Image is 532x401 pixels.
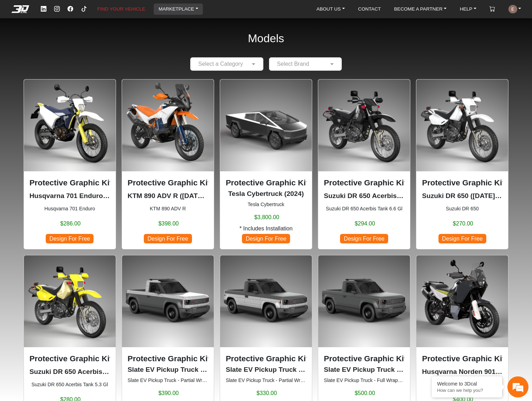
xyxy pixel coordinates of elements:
p: Protective Graphic Kit [324,353,404,365]
small: Slate EV Pickup Truck - Partial Wrapping Kit [226,377,306,384]
p: Protective Graphic Kit [128,177,208,189]
span: Design For Free [340,234,388,243]
p: Protective Graphic Kit [128,353,208,365]
p: Protective Graphic Kit [422,353,502,365]
span: $286.00 [60,219,81,228]
img: Cybertrucknull2024 [220,79,312,171]
small: Husqvarna 701 Enduro [30,205,110,212]
a: BECOME A PARTNER [391,4,449,15]
span: Design For Free [242,234,290,243]
span: $500.00 [355,389,375,397]
a: MARKETPLACE [156,4,201,15]
a: FIND YOUR VEHICLE [95,4,148,15]
p: Husqvarna Norden 901 (2021-2024) [422,367,502,377]
p: Slate EV Pickup Truck Half Bottom Set (2026) [226,365,306,375]
img: EV Pickup TruckHalf Bottom Set2026 [220,255,312,347]
a: ABOUT US [314,4,348,15]
span: Design For Free [438,234,486,243]
span: $330.00 [257,389,277,397]
small: Slate EV Pickup Truck - Full Wrapping Kit [324,377,404,384]
span: * Includes Installation [239,224,293,233]
h2: Models [248,23,284,55]
p: KTM 890 ADV R (2023-2025) [128,191,208,201]
p: Suzuki DR 650 (1996-2024) [422,191,502,201]
img: 701 Enduronull2016-2024 [24,79,116,171]
img: EV Pickup TruckHalf Top Set2026 [122,255,214,347]
p: Suzuki DR 650 Acerbis Tank 6.6 Gl (1996-2024) [324,191,404,201]
p: Suzuki DR 650 Acerbis Tank 5.3 Gl (1996-2024) [30,367,110,377]
span: $398.00 [158,219,179,228]
small: Suzuki DR 650 Acerbis Tank 5.3 Gl [30,381,110,388]
a: HELP [457,4,479,15]
small: Slate EV Pickup Truck - Partial Wrapping Kit [128,377,208,384]
p: Slate EV Pickup Truck Full Set (2026) [324,365,404,375]
div: Suzuki DR 650 [416,79,508,249]
small: KTM 890 ADV R [128,205,208,212]
small: Tesla Cybertruck [226,201,306,208]
p: Tesla Cybertruck (2024) [226,189,306,199]
p: Protective Graphic Kit [324,177,404,189]
p: Protective Graphic Kit [226,177,306,189]
img: EV Pickup Truck Full Set2026 [318,255,410,347]
div: KTM 890 ADV R [122,79,214,249]
span: $390.00 [158,389,179,397]
span: Design For Free [46,234,94,243]
p: Slate EV Pickup Truck Half Top Set (2026) [128,365,208,375]
img: DR 6501996-2024 [416,79,508,171]
img: DR 650Acerbis Tank 5.3 Gl1996-2024 [24,255,116,347]
span: Design For Free [144,234,192,243]
img: Norden 901null2021-2024 [416,255,508,347]
small: Suzuki DR 650 [422,205,502,212]
span: $3,800.00 [254,213,279,222]
p: Protective Graphic Kit [422,177,502,189]
p: Husqvarna 701 Enduro (2016-2024) [30,191,110,201]
div: Tesla Cybertruck [220,79,312,249]
img: 890 ADV R null2023-2025 [122,79,214,171]
p: Protective Graphic Kit [30,177,110,189]
img: DR 650Acerbis Tank 6.6 Gl1996-2024 [318,79,410,171]
span: $270.00 [453,219,473,228]
p: How can we help you? [437,388,497,393]
a: CONTACT [355,4,384,15]
div: Husqvarna 701 Enduro [24,79,116,249]
div: Welcome to 3Dcal [437,381,497,387]
span: $294.00 [355,219,375,228]
small: Suzuki DR 650 Acerbis Tank 6.6 Gl [324,205,404,212]
p: Protective Graphic Kit [30,353,110,365]
small: Husqvarna Norden 901 [422,381,502,388]
div: Suzuki DR 650 Acerbis Tank 6.6 Gl [318,79,410,249]
p: Protective Graphic Kit [226,353,306,365]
